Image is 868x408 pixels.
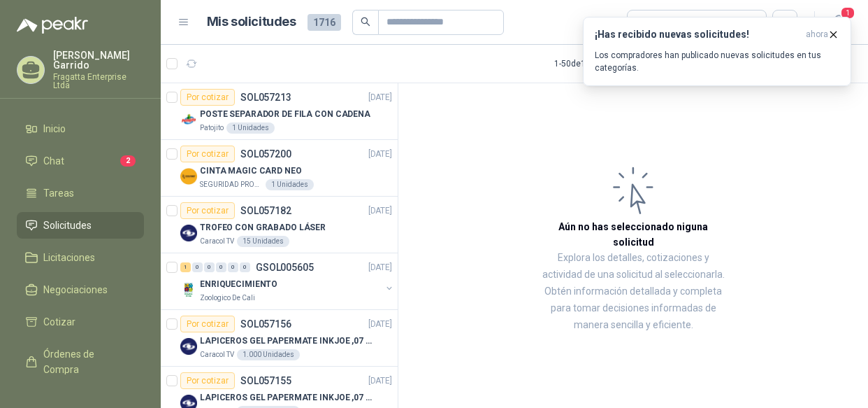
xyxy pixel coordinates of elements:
span: Chat [43,153,64,169]
p: GSOL005605 [256,262,314,272]
span: Órdenes de Compra [43,346,131,377]
p: [PERSON_NAME] Garrido [53,50,144,70]
img: Company Logo [180,338,197,355]
img: Company Logo [180,168,197,185]
p: TROFEO CON GRABADO LÁSER [200,221,326,234]
span: 1716 [308,14,341,31]
a: Por cotizarSOL057182[DATE] Company LogoTROFEO CON GRABADO LÁSERCaracol TV15 Unidades [161,197,398,253]
div: Por cotizar [180,372,235,389]
a: Licitaciones [17,244,144,271]
div: 1 - 50 de 1290 [554,52,645,75]
p: POSTE SEPARADOR DE FILA CON CADENA [200,108,370,121]
div: Por cotizar [180,202,235,219]
p: Zoologico De Cali [200,293,255,304]
div: 0 [192,262,203,272]
p: SOL057156 [240,319,291,329]
a: Por cotizarSOL057200[DATE] Company LogoCINTA MAGIC CARD NEOSEGURIDAD PROVISER LTDA1 Unidades [161,140,398,197]
span: Cotizar [43,314,75,330]
img: Company Logo [180,111,197,128]
h1: Mis solicitudes [207,12,296,32]
span: 2 [120,155,136,167]
a: Inicio [17,115,144,142]
p: Caracol TV [200,349,234,360]
span: Licitaciones [43,250,95,265]
button: 1 [826,10,851,35]
p: Los compradores han publicado nuevas solicitudes en tus categorías. [595,49,839,74]
h3: Aún no has seleccionado niguna solicitud [538,219,728,250]
p: SEGURIDAD PROVISER LTDA [200,179,263,190]
div: 0 [216,262,226,272]
div: 1 [180,262,191,272]
div: Por cotizar [180,146,235,162]
span: 1 [840,6,855,20]
p: LAPICEROS GEL PAPERMATE INKJOE ,07 1 LOGO 1 TINTA [200,391,374,405]
a: Negociaciones [17,276,144,303]
a: Chat2 [17,148,144,174]
div: 1 Unidades [266,179,314,190]
a: Por cotizarSOL057213[DATE] Company LogoPOSTE SEPARADOR DE FILA CON CADENAPatojito1 Unidades [161,83,398,140]
a: Cotizar [17,309,144,335]
span: Inicio [43,121,66,136]
p: SOL057213 [240,92,291,102]
div: 1 Unidades [226,122,275,134]
img: Logo peakr [17,17,88,34]
p: Caracol TV [200,236,234,247]
span: Tareas [43,185,74,201]
a: Órdenes de Compra [17,341,144,383]
p: SOL057155 [240,376,291,386]
div: Todas [636,15,665,30]
div: Por cotizar [180,89,235,106]
a: Solicitudes [17,212,144,239]
p: [DATE] [368,148,392,161]
p: [DATE] [368,91,392,104]
div: 0 [228,262,238,272]
a: Por cotizarSOL057156[DATE] Company LogoLAPICEROS GEL PAPERMATE INKJOE ,07 1 LOGO 1 TINTACaracol T... [161,310,398,367]
span: search [361,17,370,27]
button: ¡Has recibido nuevas solicitudes!ahora Los compradores han publicado nuevas solicitudes en tus ca... [583,17,851,86]
p: [DATE] [368,261,392,274]
h3: ¡Has recibido nuevas solicitudes! [595,29,800,41]
p: [DATE] [368,204,392,218]
p: Patojito [200,122,224,134]
p: Explora los detalles, cotizaciones y actividad de una solicitud al seleccionarla. Obtén informaci... [538,250,728,334]
img: Company Logo [180,225,197,241]
img: Company Logo [180,281,197,298]
div: 0 [204,262,215,272]
p: SOL057200 [240,149,291,159]
div: 15 Unidades [237,236,289,247]
div: 1.000 Unidades [237,349,300,360]
div: Por cotizar [180,316,235,332]
p: [DATE] [368,318,392,331]
span: ahora [806,29,828,41]
p: LAPICEROS GEL PAPERMATE INKJOE ,07 1 LOGO 1 TINTA [200,335,374,348]
p: [DATE] [368,374,392,388]
a: 1 0 0 0 0 0 GSOL005605[DATE] Company LogoENRIQUECIMIENTOZoologico De Cali [180,259,395,304]
p: SOL057182 [240,206,291,216]
p: ENRIQUECIMIENTO [200,278,277,291]
p: Fragatta Enterprise Ltda [53,73,144,90]
a: Tareas [17,180,144,206]
div: 0 [240,262,250,272]
span: Solicitudes [43,218,92,233]
p: CINTA MAGIC CARD NEO [200,164,302,178]
span: Negociaciones [43,282,108,297]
